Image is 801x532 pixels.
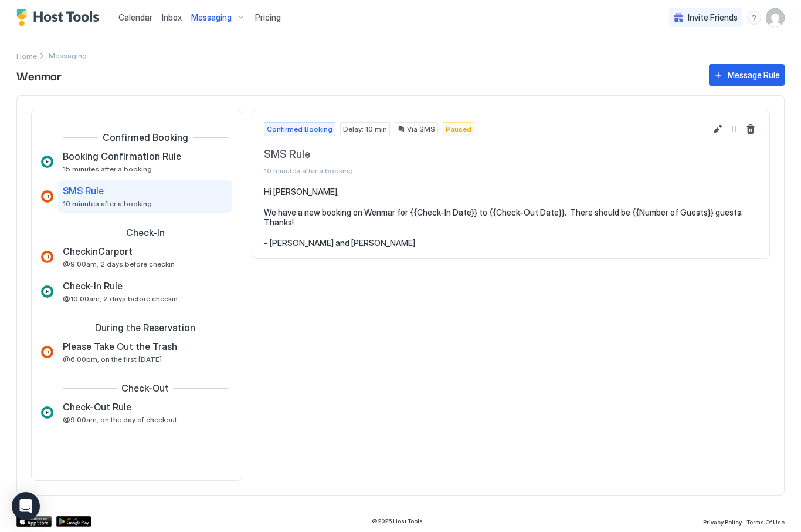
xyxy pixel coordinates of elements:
[343,124,387,134] span: Delay: 10 min
[63,341,177,352] span: Please Take Out the Trash
[16,52,37,60] span: Home
[49,51,87,60] span: Breadcrumb
[746,518,785,526] span: Terms Of Use
[267,124,332,134] span: Confirmed Booking
[446,124,471,134] span: Paused
[63,164,152,173] span: 15 minutes after a booking
[95,322,195,334] span: During the Reservation
[264,148,706,161] span: SMS Rule
[703,515,742,527] a: Privacy Policy
[711,122,725,136] button: Edit message rule
[766,8,785,27] div: User profile
[16,66,697,84] span: Wenmar
[16,9,104,26] a: Host Tools Logo
[162,12,182,22] span: Inbox
[728,69,780,81] div: Message Rule
[63,280,123,292] span: Check-In Rule
[746,515,785,527] a: Terms Of Use
[56,516,91,527] a: Google Play Store
[16,49,37,62] a: Home
[63,415,177,424] span: @9:00am, on the day of checkout
[162,11,182,23] a: Inbox
[747,11,761,25] div: menu
[103,132,188,143] span: Confirmed Booking
[372,517,423,525] span: © 2025 Host Tools
[118,11,152,23] a: Calendar
[264,187,758,248] pre: Hi [PERSON_NAME], We have a new booking on Wenmar for {{Check-In Date}} to {{Check-Out Date}}. Th...
[727,122,741,136] button: Resume Message Rule
[12,492,40,520] div: Open Intercom Messenger
[744,122,758,136] button: Delete message rule
[63,245,133,257] span: CheckinCarport
[709,64,785,86] button: Message Rule
[118,12,152,22] span: Calendar
[63,355,162,363] span: @6:00pm, on the first [DATE]
[688,12,738,23] span: Invite Friends
[16,49,37,62] div: Breadcrumb
[63,260,175,268] span: @9:00am, 2 days before checkin
[264,166,706,175] span: 10 minutes after a booking
[63,294,178,303] span: @10:00am, 2 days before checkin
[63,185,104,197] span: SMS Rule
[16,516,52,527] a: App Store
[121,382,169,394] span: Check-Out
[126,227,165,238] span: Check-In
[191,12,232,23] span: Messaging
[255,12,281,23] span: Pricing
[703,518,742,526] span: Privacy Policy
[407,124,435,134] span: Via SMS
[63,401,131,413] span: Check-Out Rule
[63,150,181,162] span: Booking Confirmation Rule
[63,199,152,208] span: 10 minutes after a booking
